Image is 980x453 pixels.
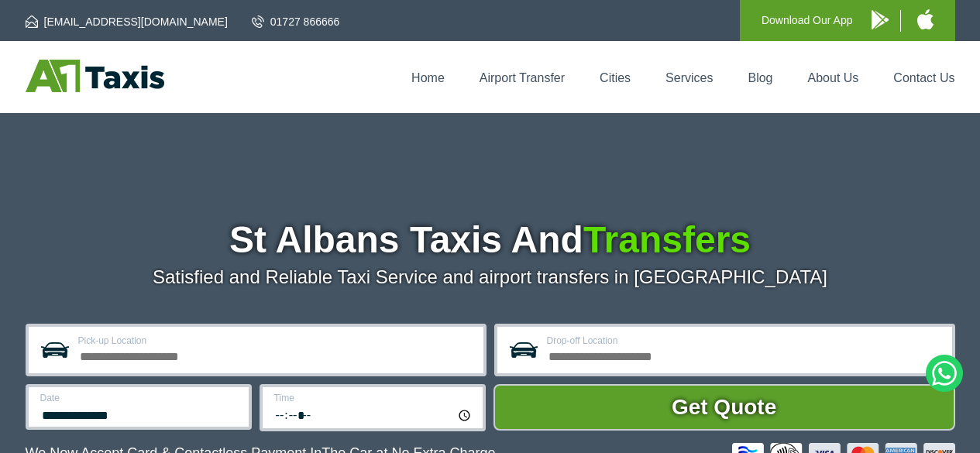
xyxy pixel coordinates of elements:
a: Cities [600,71,631,84]
img: A1 Taxis Android App [872,10,889,29]
a: Blog [748,71,772,84]
a: [EMAIL_ADDRESS][DOMAIN_NAME] [26,14,228,29]
button: Get Quote [493,384,955,431]
span: Transfers [583,219,751,260]
h1: St Albans Taxis And [26,221,955,259]
label: Time [274,393,473,403]
label: Pick-up Location [78,336,474,345]
a: Services [665,71,713,84]
label: Date [40,393,239,403]
a: Home [411,71,445,84]
p: Satisfied and Reliable Taxi Service and airport transfers in [GEOGRAPHIC_DATA] [26,266,955,288]
label: Drop-off Location [547,336,943,345]
img: A1 Taxis St Albans LTD [26,60,164,92]
a: 01727 866666 [252,14,340,29]
a: About Us [808,71,859,84]
a: Airport Transfer [480,71,565,84]
img: A1 Taxis iPhone App [917,9,934,29]
a: Contact Us [893,71,954,84]
p: Download Our App [762,11,853,30]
